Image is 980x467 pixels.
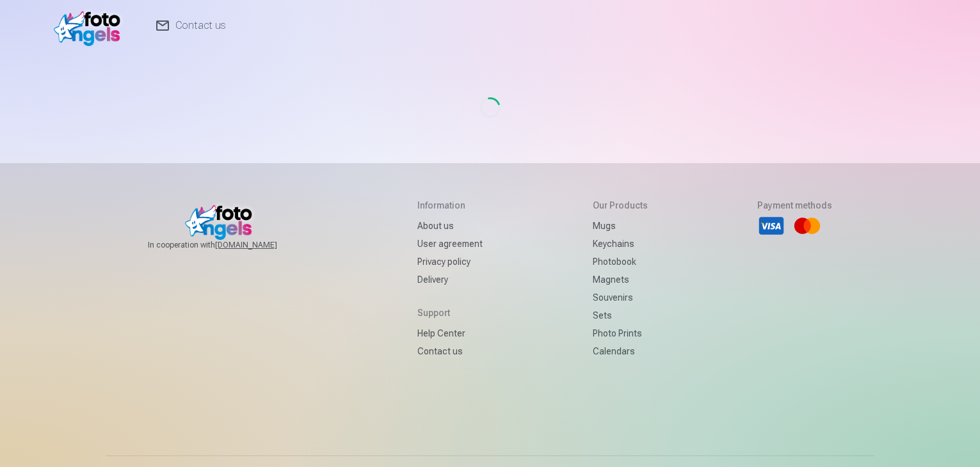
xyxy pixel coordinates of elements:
[757,212,785,240] li: Visa
[593,217,648,235] a: Mugs
[417,324,483,342] a: Help Center
[593,324,648,342] a: Photo prints
[757,199,832,212] h5: Payment methods
[417,342,483,360] a: Contact us
[54,5,127,46] img: /fa1
[417,306,483,319] h5: Support
[593,235,648,253] a: Keychains
[417,235,483,253] a: User agreement
[417,199,483,212] h5: Information
[593,306,648,324] a: Sets
[593,253,648,271] a: Photobook
[593,289,648,306] a: Souvenirs
[148,240,308,250] span: In cooperation with
[215,240,308,250] a: [DOMAIN_NAME]
[793,212,821,240] li: Mastercard
[593,199,648,212] h5: Our products
[417,217,483,235] a: About us
[417,253,483,271] a: Privacy policy
[417,271,483,289] a: Delivery
[593,342,648,360] a: Calendars
[593,271,648,289] a: Magnets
